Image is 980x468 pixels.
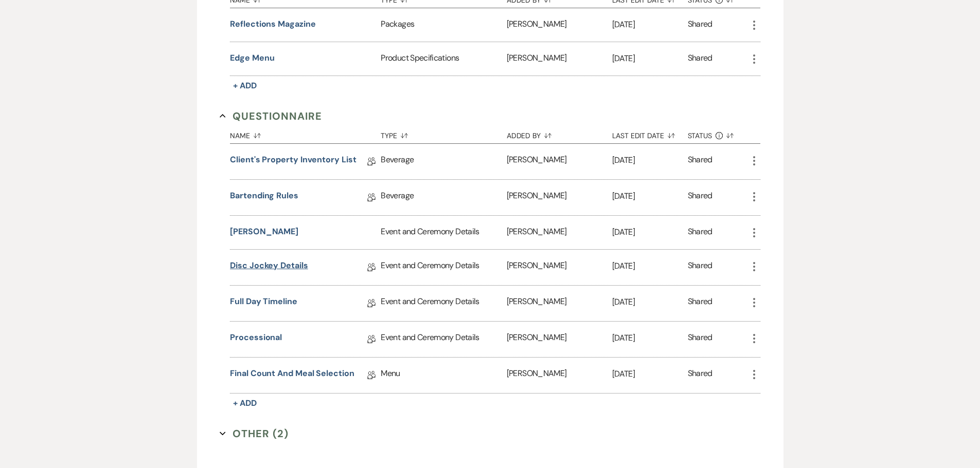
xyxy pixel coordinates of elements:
[612,190,688,203] p: [DATE]
[381,250,506,285] div: Event and Ceremony Details
[612,18,688,31] p: [DATE]
[233,80,257,91] span: + Add
[688,132,712,139] span: Status
[233,398,257,408] span: + Add
[688,226,712,239] div: Shared
[612,52,688,65] p: [DATE]
[688,154,712,170] div: Shared
[230,367,354,383] a: Final Count and Meal Selection
[230,396,260,410] button: + Add
[612,259,688,273] p: [DATE]
[688,18,712,32] div: Shared
[230,259,308,275] a: Disc Jockey Details
[381,144,506,179] div: Beverage
[688,367,712,383] div: Shared
[507,144,612,179] div: [PERSON_NAME]
[507,180,612,215] div: [PERSON_NAME]
[230,154,356,170] a: Client's Property Inventory List
[230,18,315,30] button: Reflections Magazine
[230,226,298,238] button: [PERSON_NAME]
[612,367,688,381] p: [DATE]
[507,42,612,76] div: [PERSON_NAME]
[507,124,612,143] button: Added By
[381,358,506,393] div: Menu
[381,180,506,215] div: Beverage
[507,8,612,42] div: [PERSON_NAME]
[507,250,612,285] div: [PERSON_NAME]
[381,286,506,321] div: Event and Ceremony Details
[688,295,712,311] div: Shared
[230,190,298,205] a: Bartending Rules
[688,331,712,347] div: Shared
[230,124,381,143] button: Name
[507,322,612,357] div: [PERSON_NAME]
[612,331,688,345] p: [DATE]
[230,331,282,347] a: Processional
[688,190,712,205] div: Shared
[230,52,274,64] button: Edge Menu
[612,295,688,309] p: [DATE]
[381,42,506,76] div: Product Specifications
[230,295,297,311] a: Full Day Timeline
[612,154,688,167] p: [DATE]
[507,216,612,249] div: [PERSON_NAME]
[381,8,506,42] div: Packages
[381,124,506,143] button: Type
[507,358,612,393] div: [PERSON_NAME]
[220,108,322,124] button: Questionnaire
[612,226,688,239] p: [DATE]
[688,124,748,143] button: Status
[688,52,712,66] div: Shared
[230,79,260,93] button: + Add
[220,426,289,441] button: Other (2)
[688,259,712,275] div: Shared
[381,216,506,249] div: Event and Ceremony Details
[612,124,688,143] button: Last Edit Date
[381,322,506,357] div: Event and Ceremony Details
[507,286,612,321] div: [PERSON_NAME]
